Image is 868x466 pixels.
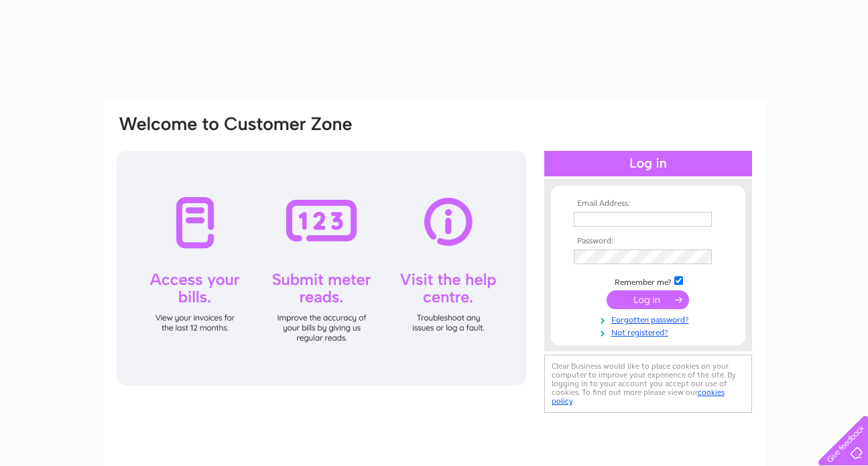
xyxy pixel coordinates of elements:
div: Clear Business would like to place cookies on your computer to improve your experience of the sit... [544,355,752,413]
a: cookies policy [552,388,725,406]
a: Forgotten password? [574,312,726,325]
input: Submit [607,290,689,309]
th: Password: [570,237,726,246]
th: Email Address: [570,199,726,209]
a: Not registered? [574,325,726,338]
td: Remember me? [570,274,726,288]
